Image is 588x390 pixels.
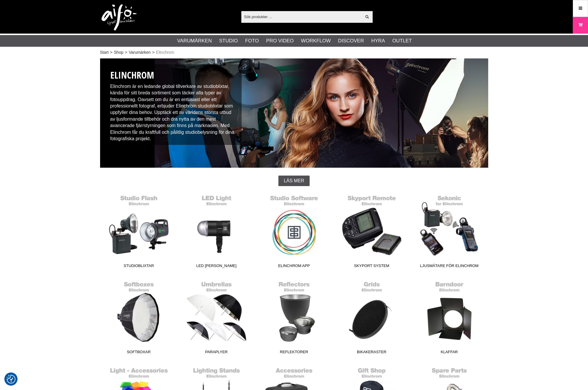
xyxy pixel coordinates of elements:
[411,278,488,357] a: Klaffar
[333,263,411,271] span: Skyport System
[411,349,488,357] span: Klaffar
[284,178,304,183] span: Läs mer
[255,349,333,357] span: Reflektorer
[100,278,178,357] a: Softboxar
[102,4,137,31] img: logo.png
[255,278,333,357] a: Reflektorer
[100,49,109,56] a: Start
[333,278,411,357] a: Bikakeraster
[245,37,259,45] a: Foto
[125,49,127,56] span: >
[100,349,178,357] span: Softboxar
[114,49,123,56] a: Shop
[156,49,174,56] span: Elinchrom
[411,263,488,271] span: Ljusmätare för Elinchrom
[411,192,488,271] a: Ljusmätare för Elinchrom
[333,349,411,357] span: Bikakeraster
[178,278,255,357] a: Paraplyer
[178,349,255,357] span: Paraplyer
[7,375,15,384] img: Revisit consent button
[110,69,238,82] h1: Elinchrom
[177,37,212,45] a: Varumärken
[178,192,255,271] a: LED [PERSON_NAME]
[392,37,412,45] a: Outlet
[333,192,411,271] a: Skyport System
[241,12,362,21] input: Sök produkter ...
[110,49,112,56] span: >
[106,64,242,145] div: Elinchrom är en ledande global tillverkare av studioblixtar, kända för sitt breda sortiment som t...
[301,37,331,45] a: Workflow
[100,192,178,271] a: Studioblixtar
[371,37,385,45] a: Hyra
[152,49,154,56] span: >
[129,49,151,56] a: Varumärken
[266,37,294,45] a: Pro Video
[178,263,255,271] span: LED [PERSON_NAME]
[338,37,364,45] a: Discover
[100,263,178,271] span: Studioblixtar
[219,37,238,45] a: Studio
[100,58,488,168] img: Elinchrom Studioblixtar
[255,263,333,271] span: Elinchrom App
[7,374,15,384] button: Samtyckesinställningar
[255,192,333,271] a: Elinchrom App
